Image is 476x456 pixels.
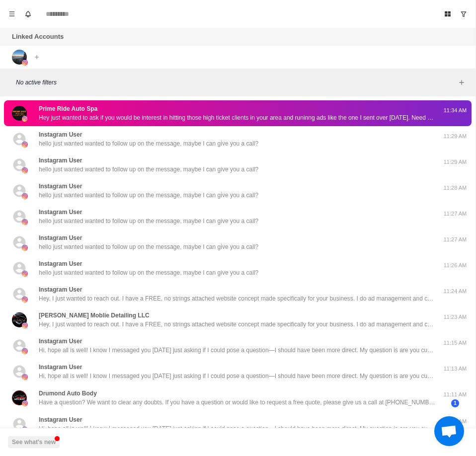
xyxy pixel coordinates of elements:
img: picture [22,193,28,199]
p: hello just wanted wanted to follow up on the message, maybe I can give you a call? [39,139,258,148]
p: 11:29 AM [443,158,468,166]
p: 11:26 AM [443,261,468,270]
img: picture [22,322,28,328]
p: 11:24 AM [443,287,468,296]
p: Instagram User [39,233,82,242]
img: picture [22,245,28,251]
p: 11:11 AM [443,390,468,399]
img: picture [12,312,27,327]
img: picture [22,400,28,406]
span: 1 [451,399,459,407]
p: 11:28 AM [443,184,468,192]
p: hello just wanted wanted to follow up on the message, maybe I can give you a call? [39,191,258,200]
p: Instagram User [39,156,82,165]
p: 11:27 AM [443,210,468,218]
img: picture [22,374,28,380]
p: 11:13 AM [443,365,468,373]
img: picture [22,427,28,433]
img: picture [12,106,27,121]
p: Linked Accounts [12,32,64,42]
p: Hi, hope all is well! I know I messaged you [DATE] just asking if I could pose a question—I shoul... [39,372,435,380]
p: 11:15 AM [443,339,468,347]
img: picture [22,116,28,122]
p: Instagram User [39,259,82,268]
div: Open chat [434,416,464,446]
button: Add account [31,51,43,63]
p: Instagram User [39,285,82,294]
button: Add filters [456,76,468,88]
p: Hi, hope all is well! I know I messaged you [DATE] just asking if I could pose a question—I shoul... [39,346,435,355]
p: 11:34 AM [443,106,468,115]
p: 11:27 AM [443,235,468,244]
p: Hey just wanted to ask if you would be interest in hitting those high ticket clients in your area... [39,113,435,122]
img: picture [22,271,28,277]
p: Hey, I just wanted to reach out. I have a FREE, no strings attached website concept made specific... [39,320,435,329]
img: picture [22,142,28,148]
p: Instagram User [39,130,82,139]
img: picture [12,390,27,405]
p: hello just wanted wanted to follow up on the message, maybe I can give you a call? [39,165,258,174]
p: Instagram User [39,337,82,346]
p: Hi, hope all is well! I know I messaged you [DATE] just asking if I could pose a question—I shoul... [39,424,435,433]
button: Show unread conversations [456,6,472,22]
p: No active filters [16,78,456,87]
p: Prime Ride Auto Spa [39,104,97,113]
p: Instagram User [39,363,82,372]
p: 11:23 AM [443,313,468,321]
img: picture [22,219,28,225]
p: Hey, I just wanted to reach out. I have a FREE, no strings attached website concept made specific... [39,294,435,303]
img: picture [22,297,28,303]
img: picture [22,348,28,354]
p: hello just wanted wanted to follow up on the message, maybe I can give you a call? [39,217,258,226]
img: picture [22,167,28,173]
button: Notifications [20,6,36,22]
img: picture [22,60,28,66]
p: hello just wanted wanted to follow up on the message, maybe I can give you a call? [39,242,258,251]
button: See what's new [8,436,60,448]
p: hello just wanted wanted to follow up on the message, maybe I can give you a call? [39,268,258,277]
p: Have a question? We want to clear any doubts. If you have a question or would like to request a f... [39,398,435,407]
p: [PERSON_NAME] Moblie Detailing LLC [39,311,150,320]
p: Instagram User [39,415,82,424]
p: Instagram User [39,208,82,217]
p: Drumond Auto Body [39,389,97,398]
button: Board View [440,6,456,22]
button: Menu [4,6,20,22]
p: 11:29 AM [443,132,468,141]
img: picture [12,50,27,65]
p: Instagram User [39,182,82,191]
